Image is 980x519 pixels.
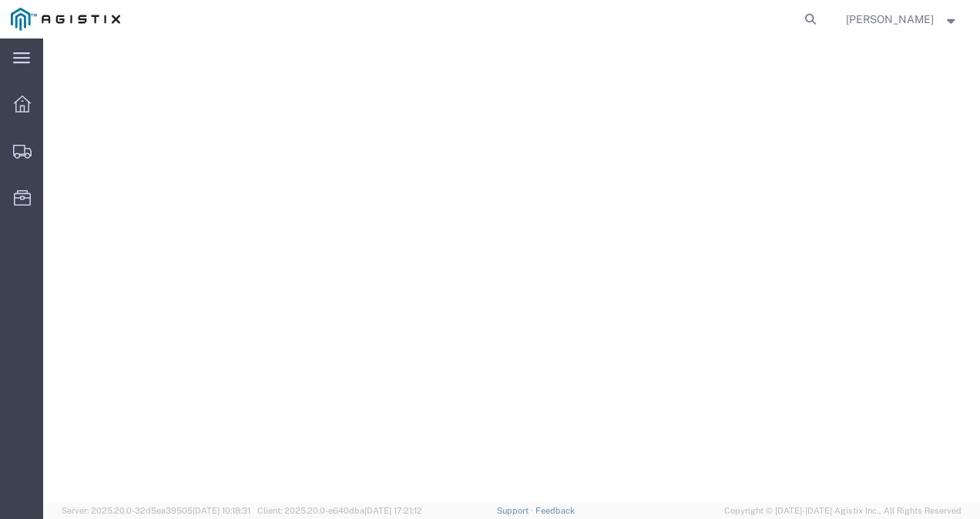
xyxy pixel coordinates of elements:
span: Margeaux Komornik [846,11,934,28]
button: [PERSON_NAME] [845,10,959,28]
iframe: FS Legacy Container [43,39,980,503]
span: Client: 2025.20.0-e640dba [257,506,422,515]
span: Copyright © [DATE]-[DATE] Agistix Inc., All Rights Reserved [724,504,962,517]
a: Support [497,506,535,515]
span: [DATE] 17:21:12 [364,506,422,515]
img: logo [11,8,120,31]
a: Feedback [535,506,575,515]
span: Server: 2025.20.0-32d5ea39505 [62,506,250,515]
span: [DATE] 10:18:31 [193,506,250,515]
